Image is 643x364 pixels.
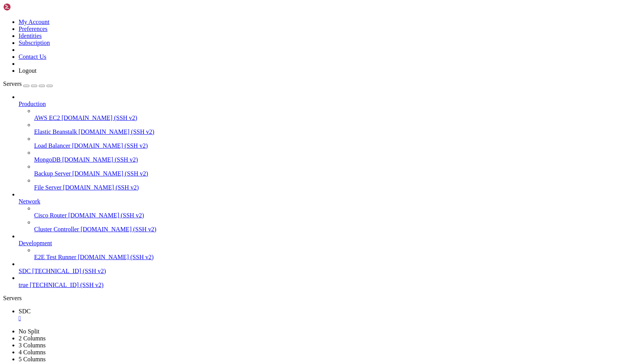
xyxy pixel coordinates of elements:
[19,268,640,275] a: SDC [TECHNICAL_ID] (SSH v2)
[19,198,40,205] span: Network
[19,308,31,314] span: SDC
[19,308,640,322] a: SDC
[34,135,640,149] li: Load Balancer [DOMAIN_NAME] (SSH v2)
[34,114,640,121] a: AWS EC2 [DOMAIN_NAME] (SSH v2)
[34,226,640,233] a: Cluster Controller [DOMAIN_NAME] (SSH v2)
[34,142,640,149] a: Load Balancer [DOMAIN_NAME] (SSH v2)
[34,114,60,121] span: AWS EC2
[19,53,47,60] a: Contact Us
[34,128,77,135] span: Elastic Beanstalk
[19,282,640,289] a: true [TECHNICAL_ID] (SSH v2)
[62,156,138,163] span: [DOMAIN_NAME] (SSH v2)
[34,156,60,163] span: MongoDB
[19,94,640,191] li: Production
[72,170,148,177] span: [DOMAIN_NAME] (SSH v2)
[19,101,46,107] span: Production
[34,170,71,177] span: Backup Server
[34,254,76,260] span: E2E Test Runner
[34,205,640,219] li: Cisco Router [DOMAIN_NAME] (SSH v2)
[34,156,640,163] a: MongoDB [DOMAIN_NAME] (SSH v2)
[34,247,640,261] li: E2E Test Runner [DOMAIN_NAME] (SSH v2)
[68,212,144,219] span: [DOMAIN_NAME] (SSH v2)
[19,240,640,247] a: Development
[19,101,640,108] a: Production
[19,67,36,74] a: Logout
[34,184,640,191] a: File Server [DOMAIN_NAME] (SSH v2)
[63,184,139,191] span: [DOMAIN_NAME] (SSH v2)
[78,254,154,260] span: [DOMAIN_NAME] (SSH v2)
[19,240,52,246] span: Development
[19,26,48,32] a: Preferences
[3,3,48,11] img: Shellngn
[32,268,106,274] span: [TECHNICAL_ID] (SSH v2)
[19,19,50,25] a: My Account
[19,349,46,355] a: 4 Columns
[19,39,50,46] a: Subscription
[19,328,40,335] a: No Split
[34,121,640,135] li: Elastic Beanstalk [DOMAIN_NAME] (SSH v2)
[34,212,67,219] span: Cisco Router
[34,212,640,219] a: Cisco Router [DOMAIN_NAME] (SSH v2)
[19,32,42,39] a: Identities
[19,198,640,205] a: Network
[3,80,53,87] a: Servers
[3,3,542,10] x-row: Connecting [TECHNICAL_ID]...
[79,128,155,135] span: [DOMAIN_NAME] (SSH v2)
[19,282,28,288] span: true
[19,335,46,342] a: 2 Columns
[34,149,640,163] li: MongoDB [DOMAIN_NAME] (SSH v2)
[19,268,31,274] span: SDC
[3,295,640,302] div: Servers
[19,191,640,233] li: Network
[3,80,22,87] span: Servers
[34,128,640,135] a: Elastic Beanstalk [DOMAIN_NAME] (SSH v2)
[19,342,46,349] a: 3 Columns
[19,315,640,322] a: 
[34,254,640,261] a: E2E Test Runner [DOMAIN_NAME] (SSH v2)
[30,282,103,288] span: [TECHNICAL_ID] (SSH v2)
[34,226,79,232] span: Cluster Controller
[72,142,148,149] span: [DOMAIN_NAME] (SSH v2)
[34,184,62,191] span: File Server
[19,261,640,275] li: SDC [TECHNICAL_ID] (SSH v2)
[3,10,6,16] div: (0, 1)
[34,108,640,121] li: AWS EC2 [DOMAIN_NAME] (SSH v2)
[34,163,640,177] li: Backup Server [DOMAIN_NAME] (SSH v2)
[81,226,157,232] span: [DOMAIN_NAME] (SSH v2)
[34,177,640,191] li: File Server [DOMAIN_NAME] (SSH v2)
[19,356,46,362] a: 5 Columns
[34,142,71,149] span: Load Balancer
[19,275,640,289] li: true [TECHNICAL_ID] (SSH v2)
[34,170,640,177] a: Backup Server [DOMAIN_NAME] (SSH v2)
[19,233,640,261] li: Development
[62,114,138,121] span: [DOMAIN_NAME] (SSH v2)
[34,219,640,233] li: Cluster Controller [DOMAIN_NAME] (SSH v2)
